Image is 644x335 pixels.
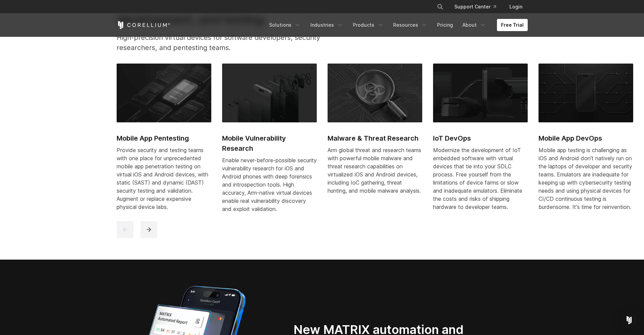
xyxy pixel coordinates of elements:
[306,19,348,31] a: Industries
[433,19,457,31] a: Pricing
[117,32,347,53] p: High-precision virtual devices for software developers, security researchers, and pentesting teams.
[328,133,422,143] h2: Malware & Threat Research
[222,64,317,221] a: Mobile Vulnerability Research Mobile Vulnerability Research Enable never-before-possible security...
[265,19,305,31] a: Solutions
[328,146,422,195] div: Arm global threat and research teams with powerful mobile malware and threat research capabilitie...
[222,64,317,122] img: Mobile Vulnerability Research
[117,146,211,211] div: Provide security and testing teams with one place for unprecedented mobile app penetration testin...
[222,156,317,213] div: Enable never-before-possible security vulnerability research for iOS and Android phones with deep...
[265,19,528,31] div: Navigation Menu
[539,133,633,143] h2: Mobile App DevOps
[497,19,528,31] a: Free Trial
[504,1,528,13] a: Login
[458,19,490,31] a: About
[433,133,528,143] h2: IoT DevOps
[328,64,422,122] img: Malware & Threat Research
[429,1,528,13] div: Navigation Menu
[140,221,157,238] button: next
[222,133,317,153] h2: Mobile Vulnerability Research
[349,19,388,31] a: Products
[117,64,211,122] img: Mobile App Pentesting
[328,64,422,203] a: Malware & Threat Research Malware & Threat Research Arm global threat and research teams with pow...
[621,312,637,328] div: Open Intercom Messenger
[389,19,432,31] a: Resources
[117,64,211,219] a: Mobile App Pentesting Mobile App Pentesting Provide security and testing teams with one place for...
[449,1,501,13] a: Support Center
[433,64,528,122] img: IoT DevOps
[117,133,211,143] h2: Mobile App Pentesting
[433,146,528,211] div: Modernize the development of IoT embedded software with virtual devices that tie into your SDLC p...
[433,64,528,219] a: IoT DevOps IoT DevOps Modernize the development of IoT embedded software with virtual devices tha...
[539,146,633,211] div: Mobile app testing is challenging as iOS and Android don't natively run on the laptops of develop...
[117,221,134,238] button: previous
[117,21,170,29] a: Corellium Home
[539,64,633,122] img: Mobile App DevOps
[434,1,446,13] button: Search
